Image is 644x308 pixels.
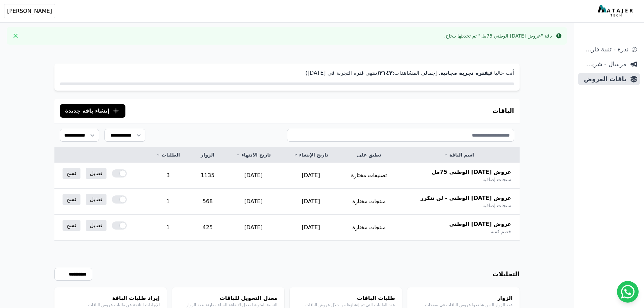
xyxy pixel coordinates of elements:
[224,163,282,189] td: [DATE]
[145,163,191,189] td: 3
[581,74,626,84] span: باقات العروض
[63,168,80,179] a: نسخ
[61,294,160,302] h4: إيراد طلبات الباقة
[145,189,191,215] td: 1
[191,163,224,189] td: 1135
[339,163,398,189] td: تصنيفات مختارة
[179,294,278,302] h4: معدل التحويل للباقات
[282,163,340,189] td: [DATE]
[339,147,398,163] th: تطبق على
[493,106,514,116] h3: الباقات
[63,194,80,205] a: نسخ
[86,220,106,231] a: تعديل
[414,294,513,302] h4: الزوار
[339,189,398,215] td: منتجات مختارة
[296,294,395,302] h4: طلبات الباقات
[296,302,395,308] p: عدد الطلبات التي تم إنشاؤها من خلال عروض الباقات
[581,45,628,54] span: ندرة - تنبية قارب علي النفاذ
[60,104,126,118] button: إنشاء باقة جديدة
[224,215,282,241] td: [DATE]
[282,189,340,215] td: [DATE]
[339,215,398,241] td: منتجات مختارة
[7,7,52,15] span: [PERSON_NAME]
[282,215,340,241] td: [DATE]
[406,151,511,158] a: اسم الباقة
[179,302,278,308] p: النسبة المئوية لمعدل الاضافة للسلة مقارنة بعدد الزوار
[421,194,511,202] span: عروض [DATE] الوطني - لن تتكرر
[482,202,511,209] span: منتجات إضافية
[444,32,552,39] div: باقة "عروض [DATE] الوطني 75مل" تم تحديثها بنجاح.
[379,70,392,76] strong: ٢١٤٢
[191,147,224,163] th: الزوار
[449,220,511,228] span: عروض [DATE] الوطني
[61,302,160,308] p: الإيرادات الناتجة عن طلبات عروض الباقات
[60,69,514,77] p: أنت حاليا في . إجمالي المشاهدات: (تنتهي فترة التجربة في [DATE])
[10,30,21,41] button: Close
[191,215,224,241] td: 425
[86,194,106,205] a: تعديل
[63,220,80,231] a: نسخ
[491,228,511,235] span: خصم كمية
[581,60,626,69] span: مرسال - شريط دعاية
[233,151,274,158] a: تاريخ الانتهاء
[4,4,55,18] button: [PERSON_NAME]
[153,151,183,158] a: الطلبات
[598,5,635,17] img: MatajerTech Logo
[290,151,332,158] a: تاريخ الإنشاء
[493,269,520,279] h3: التحليلات
[191,189,224,215] td: 568
[432,168,511,176] span: عروض [DATE] الوطني 75مل
[86,168,106,179] a: تعديل
[145,215,191,241] td: 1
[482,176,511,183] span: منتجات إضافية
[65,107,110,115] span: إنشاء باقة جديدة
[224,189,282,215] td: [DATE]
[440,70,488,76] strong: فترة تجربة مجانية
